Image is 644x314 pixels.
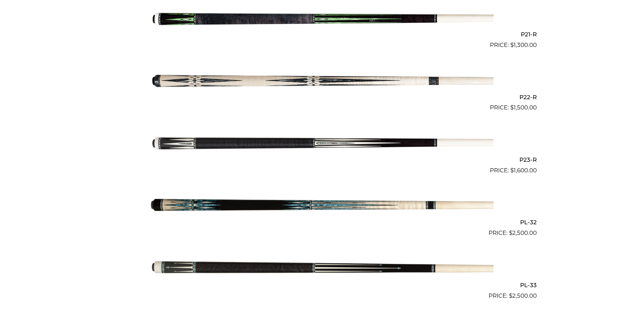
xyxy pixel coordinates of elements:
[509,292,537,299] bdi: 2,500.00
[108,279,537,291] h2: PL-33
[108,240,537,300] a: PL-33 $2,500.00
[108,115,537,175] a: P23-R $1,600.00
[509,229,537,236] bdi: 2,500.00
[108,178,537,238] a: PL-32 $2,500.00
[108,153,537,166] h2: P23-R
[108,52,537,112] a: P22-R $1,500.00
[108,28,537,41] h2: P21-R
[108,91,537,103] h2: P22-R
[510,41,514,48] span: $
[510,104,537,111] bdi: 1,500.00
[510,104,514,111] span: $
[108,216,537,229] h2: PL-32
[151,52,494,109] img: P22-R
[151,115,494,172] img: P23-R
[510,167,537,174] bdi: 1,600.00
[510,167,514,174] span: $
[151,178,494,235] img: PL-32
[509,229,512,236] span: $
[510,41,537,48] bdi: 1,300.00
[151,240,494,297] img: PL-33
[509,292,512,299] span: $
